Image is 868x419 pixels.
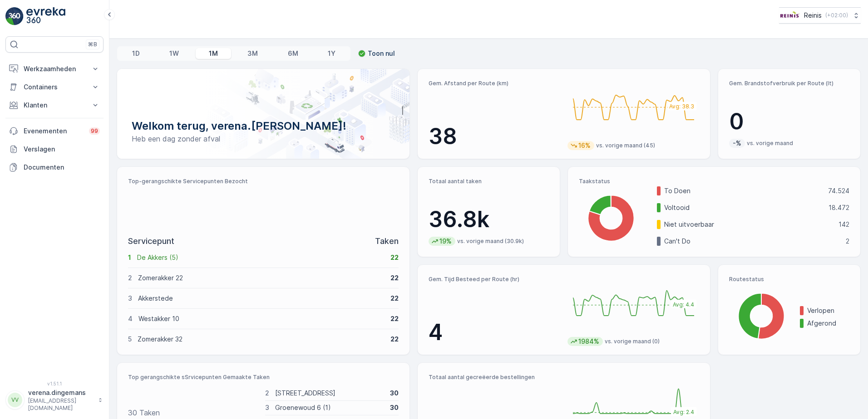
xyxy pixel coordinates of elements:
[664,220,833,229] p: Niet uitvoerbaar
[5,158,104,176] a: Documenten
[5,60,104,78] button: Werkzaamheden
[429,276,560,283] p: Gem. Tijd Besteed per Route (hr)
[128,294,132,303] p: 3
[457,238,524,245] p: vs. vorige maand (30.9k)
[128,314,133,323] p: 4
[579,178,849,185] p: Taakstatus
[8,393,22,407] div: VV
[128,253,131,262] p: 1
[596,142,655,149] p: vs. vorige maand (45)
[577,141,592,150] p: 16%
[804,11,822,20] p: Reinis
[5,7,24,25] img: logo
[275,389,384,398] p: [STREET_ADDRESS]
[605,338,660,345] p: vs. vorige maand (0)
[390,253,399,262] p: 22
[265,403,269,412] p: 3
[747,140,793,147] p: vs. vorige maand
[132,49,140,58] p: 1D
[577,337,600,346] p: 1984%
[247,49,258,58] p: 3M
[779,10,800,20] img: Reinis-Logo-Vrijstaand_Tekengebied-1-copy2_aBO4n7j.png
[24,64,85,73] p: Werkzaamheden
[429,178,549,185] p: Totaal aantal taken
[88,41,97,48] p: ⌘B
[429,123,560,150] p: 38
[138,314,385,323] p: Westakker 10
[732,139,742,148] p: -%
[390,335,399,344] p: 22
[429,80,560,87] p: Gem. Afstand per Route (km)
[729,80,849,87] p: Gem. Brandstofverbruik per Route (lt)
[429,319,560,346] p: 4
[24,83,85,92] p: Containers
[829,203,849,212] p: 18.472
[846,237,849,246] p: 2
[5,381,104,386] span: v 1.51.1
[838,220,849,229] p: 142
[169,49,179,58] p: 1W
[368,49,395,58] p: Toon nul
[275,403,384,412] p: Groenewoud 6 (1)
[807,306,849,315] p: Verlopen
[664,237,840,246] p: Can't Do
[328,49,335,58] p: 1Y
[5,96,104,114] button: Klanten
[28,388,94,397] p: verena.dingemans
[128,178,399,185] p: Top-gerangschikte Servicepunten Bezocht
[429,374,560,381] p: Totaal aantal gecreëerde bestellingen
[375,235,399,248] p: Taken
[132,133,395,144] p: Heb een dag zonder afval
[128,374,399,381] p: Top gerangschikte sSrvicepunten Gemaakte Taken
[91,127,98,135] p: 99
[5,140,104,158] a: Verslagen
[128,407,160,418] p: 30 Taken
[825,12,848,19] p: ( +02:00 )
[138,294,385,303] p: Akkerstede
[5,388,104,412] button: VVverena.dingemans[EMAIL_ADDRESS][DOMAIN_NAME]
[5,122,104,140] a: Evenementen99
[390,273,399,283] p: 22
[439,237,453,246] p: 19%
[390,389,399,398] p: 30
[128,273,132,283] p: 2
[265,389,269,398] p: 2
[664,203,823,212] p: Voltooid
[128,335,132,344] p: 5
[390,403,399,412] p: 30
[729,108,849,135] p: 0
[664,186,822,195] p: To Doen
[26,7,65,25] img: logo_light-DOdMpM7g.png
[390,314,399,323] p: 22
[209,49,218,58] p: 1M
[5,78,104,96] button: Containers
[132,119,395,133] p: Welkom terug, verena.[PERSON_NAME]!
[138,273,385,283] p: Zomerakker 22
[24,145,100,154] p: Verslagen
[288,49,298,58] p: 6M
[779,7,861,24] button: Reinis(+02:00)
[390,294,399,303] p: 22
[24,127,84,136] p: Evenementen
[128,235,174,248] p: Servicepunt
[28,397,94,412] p: [EMAIL_ADDRESS][DOMAIN_NAME]
[137,253,385,262] p: De Akkers (5)
[807,319,849,328] p: Afgerond
[24,101,85,110] p: Klanten
[828,186,849,195] p: 74.524
[429,206,549,233] p: 36.8k
[138,335,385,344] p: Zomerakker 32
[729,276,849,283] p: Routestatus
[24,163,100,172] p: Documenten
